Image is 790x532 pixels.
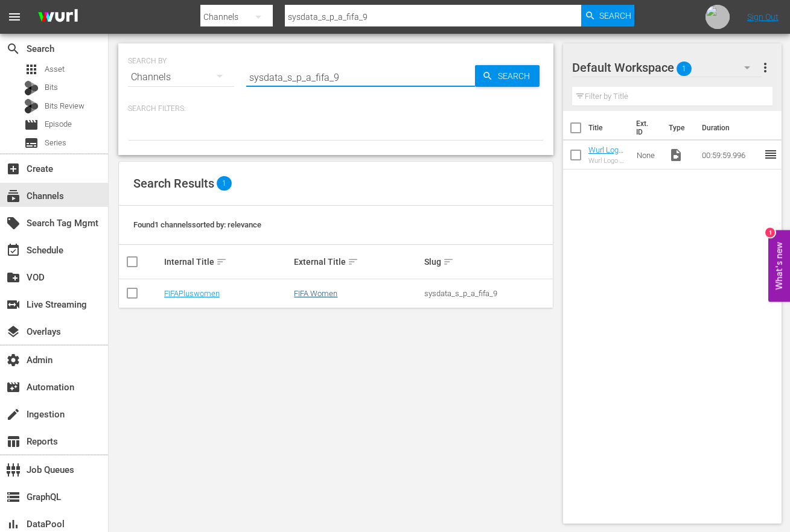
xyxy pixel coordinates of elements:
span: sort [216,256,227,267]
div: Channels [128,60,234,94]
div: sysdata_s_p_a_fifa_9 [424,289,551,298]
img: photo.jpg [706,5,730,29]
th: Type [661,111,695,145]
span: Live Streaming [6,297,21,312]
div: 1 [765,228,775,238]
span: sort [443,256,454,267]
span: Series [45,137,66,149]
span: Asset [45,63,65,75]
span: Series [24,136,39,150]
span: 1 [677,56,692,81]
th: Duration [695,111,767,145]
span: Schedule [6,243,21,258]
span: Asset [24,62,39,77]
div: Slug [424,255,551,269]
p: Search Filters: [128,104,544,114]
div: External Title [294,255,421,269]
span: Bits Review [45,100,84,112]
a: Sign Out [747,12,779,22]
a: FIFA Women [294,289,337,298]
button: Search [581,5,634,27]
span: Search Tag Mgmt [6,216,21,230]
span: VOD [6,270,21,285]
span: Reports [6,434,21,449]
td: None [632,141,664,169]
span: Episode [24,118,39,132]
span: DataPool [6,517,21,531]
th: Title [588,111,629,145]
span: menu [7,10,22,24]
span: Channels [6,189,21,203]
button: more_vert [758,53,772,82]
th: Ext. ID [629,111,662,145]
span: Search [493,65,540,87]
div: Default Workspace [572,51,762,84]
span: Episode [45,118,72,130]
div: Wurl Logo 1 hr [588,157,627,165]
span: Automation [6,380,21,394]
span: Search [599,5,631,27]
span: Bits [45,81,58,93]
span: Admin [6,353,21,367]
span: Search [6,42,21,56]
img: ans4CAIJ8jUAAAAAAAAAAAAAAAAAAAAAAAAgQb4GAAAAAAAAAAAAAAAAAAAAAAAAJMjXAAAAAAAAAAAAAAAAAAAAAAAAgAT5G... [29,3,87,31]
span: Found 1 channels sorted by: relevance [133,220,261,229]
a: FIFAPluswomen [164,289,220,298]
span: Search Results [133,176,214,191]
span: reorder [763,147,778,162]
span: sort [348,256,358,267]
span: GraphQL [6,490,21,504]
span: more_vert [758,60,772,75]
a: Wurl Logo 1 hr [588,145,623,163]
span: Job Queues [6,463,21,477]
button: Open Feedback Widget [768,230,790,302]
span: 1 [217,176,232,191]
td: 00:59:59.996 [697,141,763,169]
span: Video [669,148,683,162]
div: Bits Review [24,99,39,113]
span: Create [6,162,21,176]
span: Overlays [6,325,21,339]
span: Ingestion [6,407,21,422]
button: Search [475,65,540,87]
div: Internal Title [164,255,291,269]
div: Bits [24,81,39,95]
